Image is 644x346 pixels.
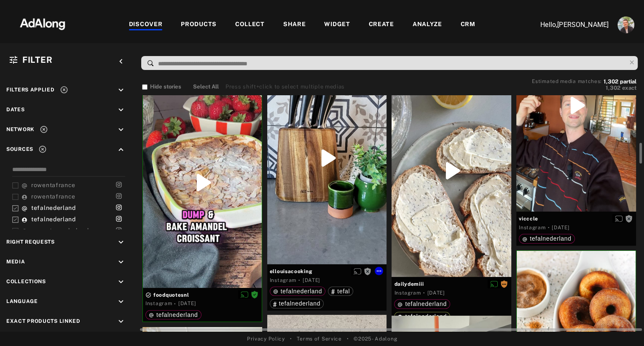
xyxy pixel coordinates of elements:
a: Privacy Policy [247,335,285,343]
span: Exact Products Linked [6,318,80,324]
div: Instagram [270,276,296,284]
div: tefalnederland [522,236,572,241]
i: keyboard_arrow_down [116,297,126,306]
span: Collections [6,279,46,284]
span: rowentafrance [31,193,75,200]
span: tefalnederland [279,300,321,307]
span: tefal [337,288,350,295]
span: • [347,335,349,343]
div: WIDGET [324,20,350,30]
a: Terms of Service [297,335,341,343]
div: tefalnederland [397,314,447,319]
button: 1,302exact [532,84,636,92]
span: rowentafrance [31,182,75,188]
span: foodquotesnl [145,291,259,299]
span: © 2025 - Adalong [354,335,397,343]
i: keyboard_arrow_up [116,145,126,154]
span: 1,302 [606,85,620,91]
i: keyboard_arrow_left [116,57,126,66]
span: tefalnederland [31,216,76,223]
button: Enable diffusion on this media [351,267,364,276]
span: · [423,290,425,296]
button: Select All [193,83,219,91]
span: tefalnederland [281,288,322,295]
div: tefalnederland [273,288,322,294]
span: Rights not requested [625,215,633,221]
span: tefalnederland [156,311,198,318]
span: Right Requests [6,239,55,245]
i: keyboard_arrow_down [116,317,126,326]
div: COLLECT [235,20,265,30]
button: Disable diffusion on this media [488,279,500,288]
span: tefalnederland [31,204,76,211]
div: PRODUCTS [181,20,217,30]
div: tefalnederland [149,312,198,318]
time: 2025-09-19T05:08:26.000Z [178,300,196,306]
div: tefalnederland [273,300,321,306]
i: keyboard_arrow_down [116,257,126,267]
img: ACg8ocLjEk1irI4XXb49MzUGwa4F_C3PpCyg-3CPbiuLEZrYEA=s96-c [617,16,634,33]
span: · [174,300,176,307]
span: Estimated media matches: [532,78,602,84]
time: 2025-09-19T12:31:05.000Z [427,290,445,296]
span: Media [6,259,25,265]
iframe: Chat Widget [602,306,644,346]
span: Filters applied [6,87,55,93]
span: ellouisacooking [270,268,384,275]
span: Dates [6,107,25,113]
div: CREATE [369,20,394,30]
time: 2025-09-19T18:00:54.000Z [303,277,320,283]
span: 1,302 [604,78,618,85]
span: Language [6,298,38,304]
button: Account settings [615,14,636,35]
span: Sources [6,146,33,152]
div: tefal [331,288,350,294]
span: Rights requested [500,281,508,287]
div: Instagram [519,224,545,231]
div: Press shift+click to select multiple medias [225,83,345,91]
div: DISCOVER [129,20,163,30]
div: SHARE [283,20,306,30]
i: keyboard_arrow_down [116,277,126,287]
button: Hide stories [142,83,181,91]
span: · [547,224,550,231]
div: ANALYZE [413,20,442,30]
span: vicccle [519,215,633,223]
button: Enable diffusion on this media [612,214,625,223]
p: Hello, [PERSON_NAME] [524,20,609,30]
span: rowenta_nederland [31,227,89,234]
div: CRM [461,20,475,30]
span: dailydemiii [394,280,509,288]
img: 63233d7d88ed69de3c212112c67096b6.png [5,11,80,36]
span: • [290,335,292,343]
span: Rights agreed [251,292,258,298]
button: 1,302partial [604,80,636,84]
button: Disable diffusion on this media [238,290,251,299]
span: · [298,277,301,284]
span: Rights not requested [364,268,371,274]
span: Network [6,126,35,132]
i: keyboard_arrow_down [116,125,126,134]
time: 2025-09-20T04:55:00.000Z [552,225,569,231]
i: keyboard_arrow_down [116,105,126,115]
div: Instagram [394,289,421,297]
i: keyboard_arrow_down [116,86,126,95]
span: tefalnederland [530,235,572,242]
span: tefalnederland [405,300,447,307]
div: Instagram [145,300,172,307]
span: Filter [22,55,52,65]
i: keyboard_arrow_down [116,238,126,247]
div: tefalnederland [397,301,447,307]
